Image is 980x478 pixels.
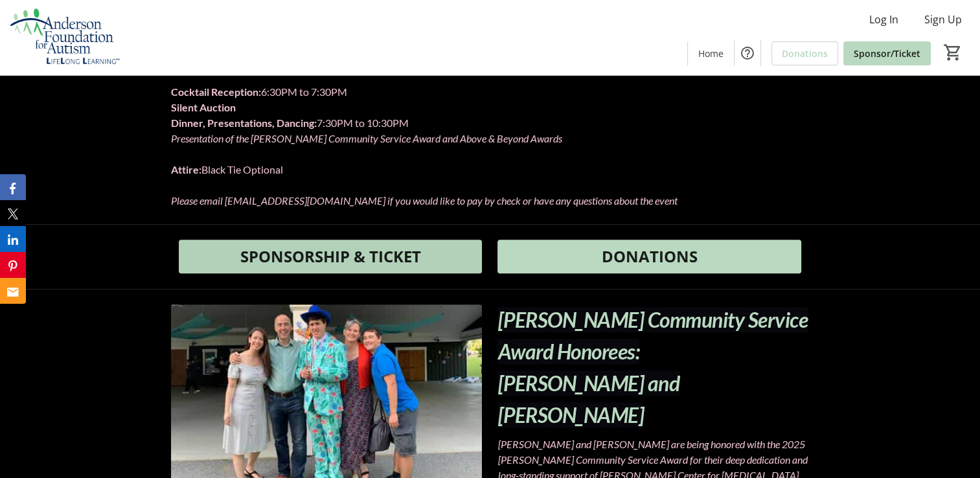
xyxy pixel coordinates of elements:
span: DONATIONS [602,245,698,268]
span: Sign Up [924,12,962,27]
strong: Attire: [171,163,201,176]
span: Log In [869,12,898,27]
span: Sponsor/Ticket [854,47,920,60]
button: Sign Up [914,9,972,30]
span: Donations [782,47,828,60]
button: DONATIONS [497,240,801,273]
strong: Silent Auction [171,101,236,113]
em: Please email [EMAIL_ADDRESS][DOMAIN_NAME] if you would like to pay by check or have any questions... [171,194,678,207]
span: 7:30PM to 10:30PM [317,117,409,129]
em: [PERSON_NAME] and [PERSON_NAME] [497,370,679,427]
button: Cart [941,41,964,64]
a: Home [688,41,734,65]
span: SPONSORSHIP & TICKET [240,245,421,268]
a: Sponsor/Ticket [843,41,931,65]
button: Help [735,40,760,66]
span: Home [698,47,724,60]
button: Log In [859,9,909,30]
span: 6:30PM to 7:30PM [261,85,347,98]
em: [PERSON_NAME] Community Service Award Honorees: [497,307,808,364]
em: Presentation of the [PERSON_NAME] Community Service Award and Above & Beyond Awards [171,132,562,144]
button: SPONSORSHIP & TICKET [179,240,482,273]
span: Black Tie Optional [201,163,283,176]
strong: Dinner, Presentations, Dancing: [171,117,317,129]
strong: Cocktail Reception: [171,85,261,98]
img: Anderson Foundation for Autism 's Logo [8,5,123,70]
a: Donations [771,41,838,65]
